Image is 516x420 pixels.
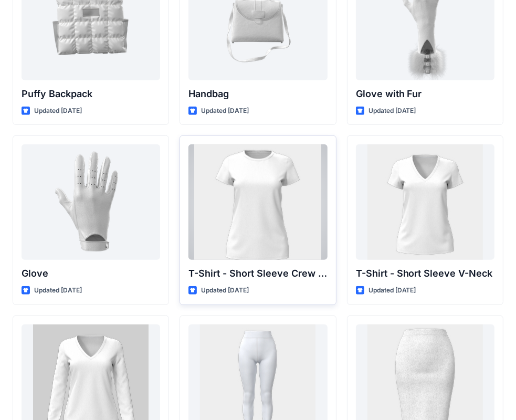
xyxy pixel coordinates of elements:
[22,144,160,260] a: Glove
[368,106,416,117] p: Updated [DATE]
[188,87,327,101] p: Handbag
[188,266,327,281] p: T-Shirt - Short Sleeve Crew Neck
[356,87,494,101] p: Glove with Fur
[201,285,249,296] p: Updated [DATE]
[356,266,494,281] p: T-Shirt - Short Sleeve V-Neck
[34,285,82,296] p: Updated [DATE]
[188,144,327,260] a: T-Shirt - Short Sleeve Crew Neck
[34,106,82,117] p: Updated [DATE]
[368,285,416,296] p: Updated [DATE]
[22,266,160,281] p: Glove
[22,87,160,101] p: Puffy Backpack
[201,106,249,117] p: Updated [DATE]
[356,144,494,260] a: T-Shirt - Short Sleeve V-Neck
